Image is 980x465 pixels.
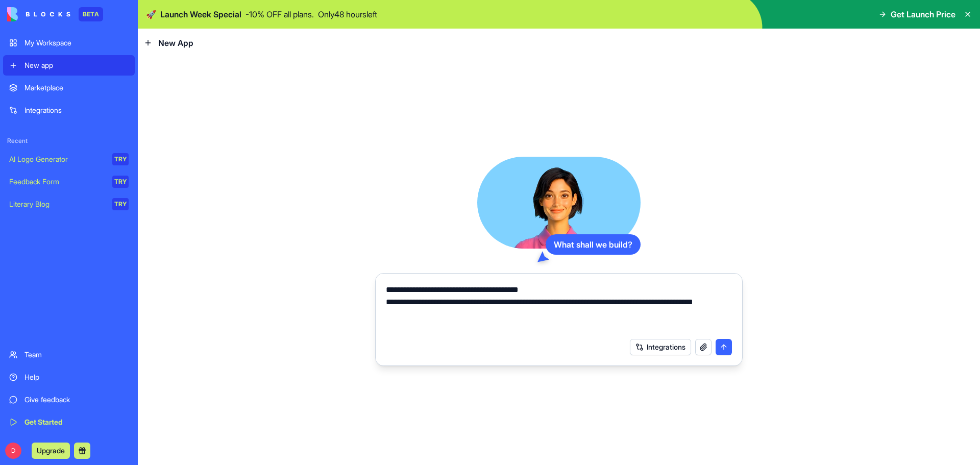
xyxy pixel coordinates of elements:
a: Get Started [3,412,135,432]
div: Team [24,350,129,360]
div: My Workspace [24,38,129,48]
button: Integrations [630,339,691,355]
span: D [5,443,21,459]
div: Get Started [24,417,129,427]
a: AI Logo GeneratorTRY [3,149,135,169]
span: Recent [3,137,135,145]
a: My Workspace [3,33,135,53]
a: Give feedback [3,389,135,410]
a: Literary BlogTRY [3,194,135,214]
div: Give feedback [24,395,129,405]
a: New app [3,55,135,76]
a: Marketplace [3,78,135,98]
a: BETA [7,7,103,21]
button: Upgrade [32,443,70,459]
a: Integrations [3,100,135,120]
span: 🚀 [146,8,156,20]
img: logo [7,7,70,21]
div: TRY [112,198,129,210]
span: Get Launch Price [891,8,955,20]
div: Marketplace [24,83,129,93]
div: Literary Blog [9,199,105,209]
p: - 10 % OFF all plans. [246,8,314,20]
div: AI Logo Generator [9,154,105,164]
div: TRY [112,176,129,188]
p: Only 48 hours left [318,8,377,20]
div: What shall we build? [546,234,641,255]
div: Integrations [24,105,129,115]
a: Feedback FormTRY [3,172,135,192]
div: BETA [79,7,103,21]
div: Feedback Form [9,177,105,187]
div: Help [24,372,129,382]
span: New App [158,37,193,49]
a: Upgrade [32,445,70,455]
a: Help [3,367,135,387]
div: TRY [112,153,129,165]
a: Team [3,345,135,365]
div: New app [24,60,129,70]
span: Launch Week Special [160,8,241,20]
